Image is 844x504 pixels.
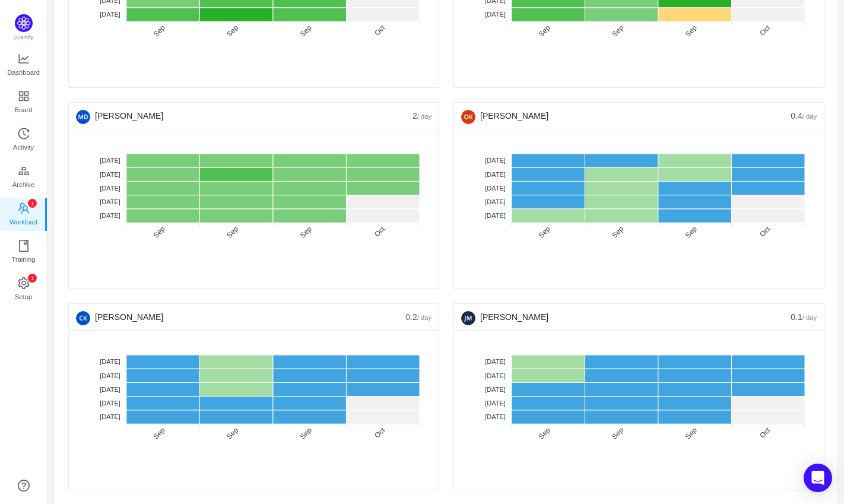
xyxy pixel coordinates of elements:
[76,103,413,129] div: [PERSON_NAME]
[100,157,120,164] tspan: [DATE]
[18,278,30,302] a: icon: settingSetup
[413,111,431,121] span: 2
[11,248,35,271] span: Training
[18,91,30,115] a: Board
[802,314,817,321] small: / day
[537,23,552,38] tspan: Sep
[417,314,431,321] small: / day
[30,274,33,283] p: 1
[485,358,506,365] tspan: [DATE]
[15,98,33,122] span: Board
[485,198,506,205] tspan: [DATE]
[100,386,120,393] tspan: [DATE]
[7,61,40,84] span: Dashboard
[610,23,625,38] tspan: Sep
[9,210,37,234] span: Workload
[18,203,30,227] a: icon: teamWorkload
[758,23,772,37] tspan: Oct
[18,128,30,152] a: Activity
[373,23,387,37] tspan: Oct
[18,166,30,189] a: Archive
[485,11,506,18] tspan: [DATE]
[100,198,120,205] tspan: [DATE]
[791,111,817,121] span: 0.4
[14,34,34,40] span: Quantify
[12,173,34,196] span: Archive
[100,358,120,365] tspan: [DATE]
[537,224,552,239] tspan: Sep
[537,426,552,440] tspan: Sep
[76,311,90,325] img: CK-3.png
[76,304,405,330] div: [PERSON_NAME]
[18,53,30,65] i: icon: line-chart
[758,426,772,440] tspan: Oct
[225,426,240,440] tspan: Sep
[485,185,506,192] tspan: [DATE]
[13,135,34,159] span: Activity
[18,202,30,214] i: icon: team
[152,23,167,38] tspan: Sep
[152,426,167,440] tspan: Sep
[299,426,313,440] tspan: Sep
[100,11,120,18] tspan: [DATE]
[461,304,791,330] div: [PERSON_NAME]
[485,157,506,164] tspan: [DATE]
[610,426,625,440] tspan: Sep
[18,240,30,252] i: icon: book
[225,23,240,38] tspan: Sep
[405,312,431,322] span: 0.2
[18,240,30,264] a: Training
[758,224,772,239] tspan: Oct
[373,224,387,239] tspan: Oct
[610,224,625,239] tspan: Sep
[18,480,30,492] a: icon: question-circle
[28,199,37,208] sup: 1
[299,23,313,38] tspan: Sep
[461,103,791,129] div: [PERSON_NAME]
[152,224,167,239] tspan: Sep
[684,426,699,440] tspan: Sep
[15,285,32,309] span: Setup
[100,372,120,379] tspan: [DATE]
[485,171,506,178] tspan: [DATE]
[28,274,37,283] sup: 1
[485,386,506,393] tspan: [DATE]
[461,311,475,325] img: 2d08f970845db43cf49b5052614bc037
[804,464,832,492] div: Open Intercom Messenger
[100,400,120,407] tspan: [DATE]
[684,23,699,38] tspan: Sep
[100,413,120,420] tspan: [DATE]
[100,171,120,178] tspan: [DATE]
[485,372,506,379] tspan: [DATE]
[485,413,506,420] tspan: [DATE]
[485,212,506,219] tspan: [DATE]
[18,277,30,289] i: icon: setting
[18,165,30,177] i: icon: gold
[18,128,30,140] i: icon: history
[373,426,387,440] tspan: Oct
[30,199,33,208] p: 1
[684,224,699,239] tspan: Sep
[18,90,30,102] i: icon: appstore
[461,110,475,124] img: da0e6b0be19d9665ced827f3b4295950
[18,53,30,77] a: Dashboard
[802,113,817,120] small: / day
[225,224,240,239] tspan: Sep
[100,185,120,192] tspan: [DATE]
[791,312,817,322] span: 0.1
[76,110,90,124] img: 02b08705b82d6d726f3d969d48490d75
[100,212,120,219] tspan: [DATE]
[15,14,33,32] img: Quantify
[299,224,313,239] tspan: Sep
[485,400,506,407] tspan: [DATE]
[417,113,431,120] small: / day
